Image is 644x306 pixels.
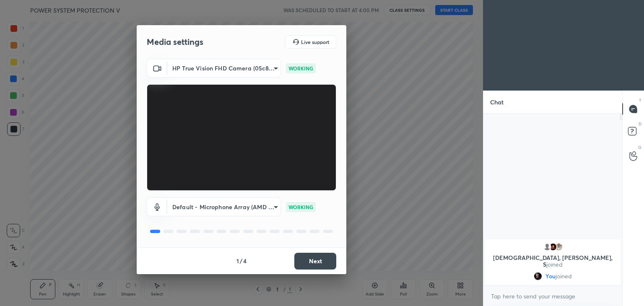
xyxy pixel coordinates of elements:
h5: Live support [301,39,329,44]
span: joined [556,273,572,280]
img: 6ec543c3ec9c4428aa04ab86c63f5a1b.jpg [555,243,563,251]
div: grid [483,238,622,286]
p: [DEMOGRAPHIC_DATA], [PERSON_NAME], S [491,254,615,268]
h4: 4 [243,257,247,265]
img: default.png [543,243,551,251]
button: Next [294,253,336,270]
p: Chat [483,91,510,113]
img: daa425374cb446028a250903ee68cc3a.jpg [549,243,557,251]
div: HP True Vision FHD Camera (05c8:0441) [167,197,281,216]
p: G [638,144,641,150]
p: T [639,97,641,104]
h4: 1 [236,257,239,265]
span: joined [546,260,563,268]
p: WORKING [288,65,313,72]
p: WORKING [288,203,313,211]
div: HP True Vision FHD Camera (05c8:0441) [167,59,281,78]
h4: / [240,257,242,265]
h2: Media settings [147,36,203,47]
span: You [545,273,556,280]
img: 5ced908ece4343448b4c182ab94390f6.jpg [534,272,542,280]
p: D [639,121,641,127]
